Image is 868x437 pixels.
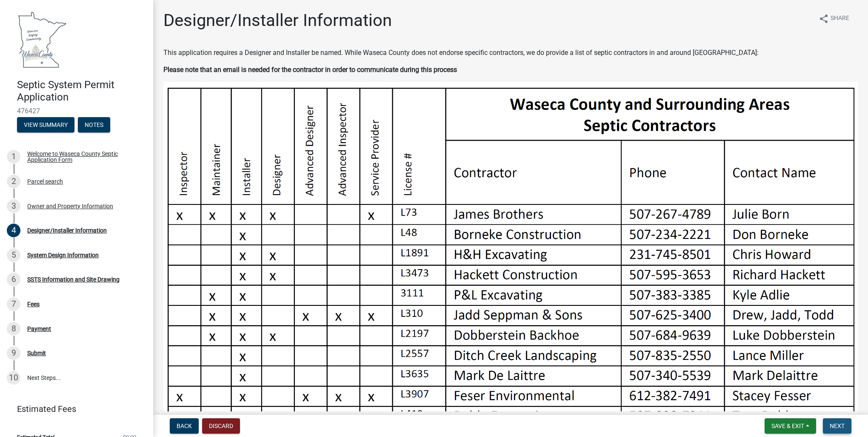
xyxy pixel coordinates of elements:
[7,322,20,336] div: 8
[202,418,240,434] button: Discard
[27,350,46,356] div: Submit
[27,178,63,184] div: Parcel search
[163,66,457,74] strong: Please note that an email is needed for the contractor in order to communicate during this process
[823,418,851,434] button: Next
[7,346,20,360] div: 9
[7,175,20,188] div: 2
[27,227,107,233] div: Designer/Installer Information
[27,301,40,307] div: Fees
[27,326,51,332] div: Payment
[17,122,74,129] wm-modal-confirm: Summary
[819,14,829,24] i: share
[765,418,816,434] button: Save & Exit
[17,107,136,115] span: 476427
[17,79,146,103] h4: Septic System Permit Application
[7,150,20,164] div: 1
[831,14,849,24] span: Share
[163,48,858,58] p: This application requires a Designer and Installer be named. While Waseca County does not endorse...
[78,117,110,132] button: Notes
[7,199,20,213] div: 3
[7,400,140,417] a: Estimated Fees
[170,418,199,434] button: Back
[7,224,20,237] div: 4
[17,117,74,132] button: View Summary
[27,151,140,163] div: Welcome to Waseca County Septic Application Form
[17,9,67,70] img: Waseca County, Minnesota
[812,10,856,27] button: shareShare
[7,371,20,385] div: 10
[27,252,99,258] div: System Design Information
[771,423,804,429] span: Save & Exit
[163,10,392,31] h1: Designer/Installer Information
[27,276,120,282] div: SSTS Information and Site Drawing
[7,248,20,262] div: 5
[830,423,845,429] span: Next
[7,297,20,311] div: 7
[7,273,20,286] div: 6
[78,122,110,129] wm-modal-confirm: Notes
[177,423,192,429] span: Back
[27,203,113,209] div: Owner and Property Information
